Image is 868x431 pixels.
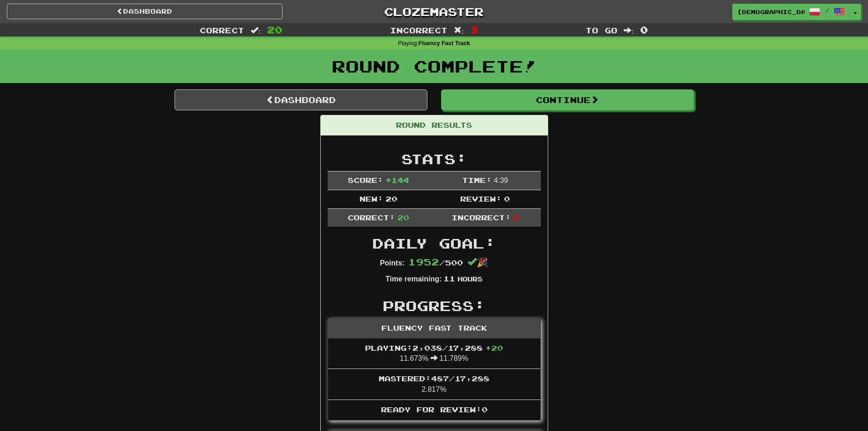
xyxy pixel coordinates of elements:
[732,4,850,20] a: [DEMOGRAPHIC_DATA] /
[200,26,244,35] span: Correct
[470,24,478,35] span: 3
[296,4,572,20] a: Clozemaster
[418,40,470,47] strong: Fluency Fast Track
[321,115,548,135] div: Round Results
[365,343,503,352] span: Playing: 2,038 / 17,288
[441,89,694,110] button: Continue
[267,24,282,35] span: 20
[443,274,455,283] span: 11
[467,257,488,267] span: 🎉
[175,89,427,110] a: Dashboard
[3,57,865,75] h1: Round Complete!
[348,213,395,222] span: Correct:
[328,236,541,251] h2: Daily Goal:
[513,213,519,222] span: 3
[328,151,541,166] h2: Stats:
[328,298,541,313] h2: Progress:
[494,177,508,184] span: 4 : 39
[504,194,510,203] span: 0
[381,405,488,414] span: Ready for Review: 0
[737,8,805,16] span: [DEMOGRAPHIC_DATA]
[390,26,447,35] span: Incorrect
[348,176,383,184] span: Score:
[251,26,261,34] span: :
[328,369,540,400] li: 2.817%
[460,194,502,203] span: Review:
[7,4,282,19] a: Dashboard
[380,259,405,267] strong: Points:
[328,318,540,338] div: Fluency Fast Track
[462,176,492,184] span: Time:
[360,194,383,203] span: New:
[408,256,439,267] span: 1952
[624,26,634,34] span: :
[640,24,648,35] span: 0
[328,338,540,369] li: 11.673% 11.789%
[379,374,489,383] span: Mastered: 487 / 17,288
[454,26,464,34] span: :
[385,275,442,283] strong: Time remaining:
[408,258,463,267] span: / 500
[485,343,503,352] span: + 20
[586,26,617,35] span: To go
[452,213,511,222] span: Incorrect:
[385,176,409,184] span: + 144
[825,7,829,14] span: /
[457,275,483,283] small: Hours
[397,213,409,222] span: 20
[385,194,397,203] span: 20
